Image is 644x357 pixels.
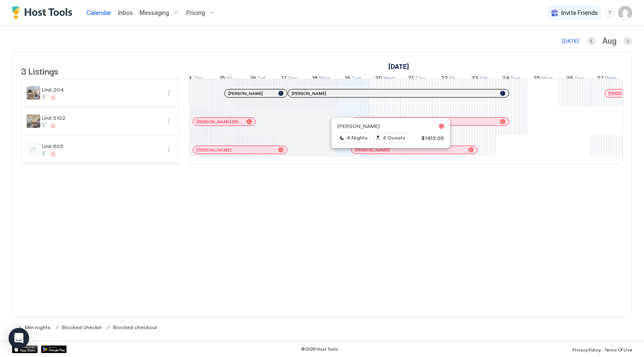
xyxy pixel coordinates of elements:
span: Blocked checkin [62,324,102,330]
span: [PERSON_NAME] [337,123,380,129]
a: August 27, 2025 [595,73,618,85]
a: August 22, 2025 [439,73,457,85]
span: 24 [502,74,510,83]
span: 19 [345,74,350,83]
div: listing image [27,86,40,100]
span: Min nights [25,324,51,330]
a: Google Play Store [41,345,67,353]
span: 27 [597,74,604,83]
a: August 17, 2025 [279,73,300,85]
span: Terms Of Use [604,347,632,352]
span: 21 [408,74,414,83]
div: [DATE] [562,37,579,45]
div: User profile [618,6,632,20]
span: Unit 5102 [42,115,160,121]
div: listing image [27,114,40,128]
a: August 18, 2025 [310,73,332,85]
a: August 4, 2025 [386,60,411,73]
a: Calendar [86,8,111,17]
button: Previous month [587,37,596,45]
span: Thu [193,74,203,83]
span: [PERSON_NAME] [355,147,390,153]
button: More options [164,144,174,155]
span: 16 [250,74,256,83]
span: Fri [449,74,455,83]
span: Wed [383,74,394,83]
div: menu [164,144,174,155]
a: August 15, 2025 [218,73,235,85]
div: Open Intercom Messenger [9,328,29,348]
button: [DATE] [561,36,580,46]
span: Sat [480,74,488,83]
span: 4 Guests [382,134,405,142]
span: [PERSON_NAME] [292,91,326,96]
span: Messaging [140,9,169,17]
a: Host Tools Logo [12,6,76,19]
span: Sun [511,74,520,83]
a: August 19, 2025 [343,73,363,85]
span: $1413.05 [421,135,444,141]
span: 23 [471,74,478,83]
a: August 24, 2025 [500,73,522,85]
span: [PERSON_NAME] [PERSON_NAME] [197,119,243,125]
span: 25 [534,74,540,83]
a: August 21, 2025 [406,73,427,85]
span: [PERSON_NAME] [197,147,231,153]
span: © 2025 Host Tools [301,346,338,352]
span: Sun [288,74,298,83]
div: menu [605,8,615,18]
span: Pricing [186,9,205,17]
span: 18 [312,74,318,83]
span: 26 [566,74,573,83]
span: 15 [220,74,225,83]
a: Privacy Policy [572,345,601,354]
a: Inbox [118,8,133,17]
span: 17 [281,74,287,83]
a: August 26, 2025 [564,73,586,85]
span: Mon [542,74,553,83]
span: Sat [257,74,265,83]
button: More options [164,88,174,98]
span: 22 [441,74,448,83]
div: menu [164,116,174,126]
a: August 16, 2025 [248,73,268,85]
a: August 20, 2025 [373,73,397,85]
span: Inbox [118,9,133,16]
a: Terms Of Use [604,345,632,354]
button: Next month [623,37,632,45]
a: App Store [12,345,38,353]
span: Tue [352,74,361,83]
span: [PERSON_NAME] [228,91,263,96]
span: 3 Listings [21,64,58,77]
span: Calendar [86,9,111,16]
a: August 25, 2025 [531,73,555,85]
span: [PERSON_NAME] [608,91,643,96]
span: Blocked checkout [113,324,157,330]
span: Thu [415,74,425,83]
span: Unit 204 [42,86,160,93]
span: 4 Nights [346,134,368,142]
span: Privacy Policy [572,347,601,352]
a: August 23, 2025 [469,73,490,85]
span: Invite Friends [561,9,598,17]
span: 20 [375,74,382,83]
button: More options [164,116,174,126]
span: Fri [227,74,233,83]
span: Mon [319,74,330,83]
a: August 14, 2025 [184,73,205,85]
div: menu [164,88,174,98]
span: Unit 603 [42,143,160,149]
span: Tue [574,74,584,83]
span: Aug [602,36,617,46]
span: Wed [605,74,616,83]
